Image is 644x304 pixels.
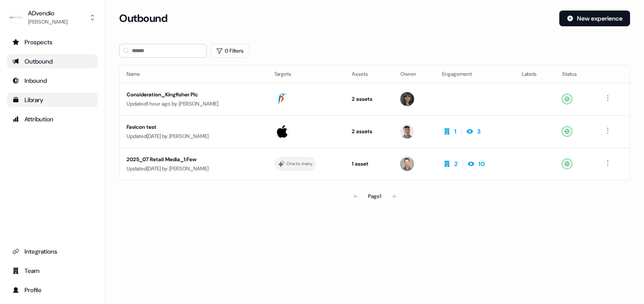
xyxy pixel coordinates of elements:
div: 2 assets [352,127,386,136]
a: Go to attribution [7,112,98,126]
img: Michaela [400,92,414,106]
div: Updated [DATE] by [PERSON_NAME] [127,164,260,173]
div: Updated [DATE] by [PERSON_NAME] [127,132,260,141]
th: Engagement [435,65,514,83]
a: Go to team [7,264,98,278]
div: 3 [477,127,480,136]
div: Prospects [12,38,92,46]
a: Go to integrations [7,244,98,258]
div: Attribution [12,115,92,124]
img: Robert [400,157,414,171]
img: Denis [400,124,414,138]
div: Updated 1 hour ago by [PERSON_NAME] [127,99,260,108]
div: 1 [454,127,456,136]
a: Go to Inbound [7,74,98,88]
a: Go to templates [7,93,98,107]
h3: Outbound [119,12,167,25]
div: 10 [478,159,485,168]
th: Owner [393,65,435,83]
th: Name [120,65,267,83]
div: Consideration_Kingfisher Plc [127,90,260,99]
div: One to many [287,160,312,168]
th: Labels [514,65,555,83]
div: [PERSON_NAME] [28,18,67,26]
th: Assets [345,65,393,83]
div: Library [12,95,92,104]
th: Targets [267,65,345,83]
div: Outbound [12,57,92,66]
div: 2 [454,159,457,168]
button: New experience [559,11,630,26]
button: 0 Filters [210,44,249,58]
div: Inbound [12,76,92,85]
div: Favicon test [127,123,260,131]
div: ADvendio [28,9,67,18]
th: Status [555,65,595,83]
div: Integrations [12,247,92,256]
div: 1 asset [352,159,386,168]
div: Profile [12,286,92,294]
div: Page 1 [368,192,381,201]
div: Team [12,266,92,275]
div: 2 assets [352,95,386,103]
a: Go to prospects [7,35,98,49]
div: 2025_07 Retail Media_1:Few [127,155,260,164]
a: Go to outbound experience [7,54,98,68]
a: Go to profile [7,283,98,297]
button: ADvendio[PERSON_NAME] [7,7,98,28]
